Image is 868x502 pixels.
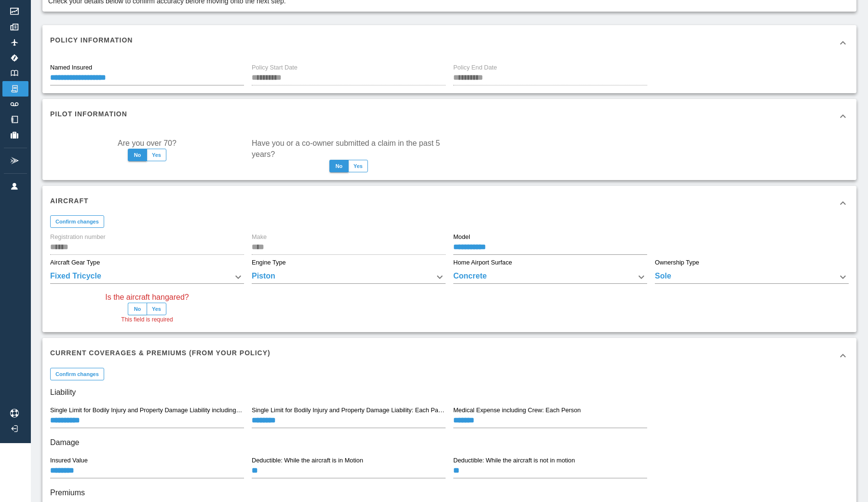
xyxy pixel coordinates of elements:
[128,303,147,315] button: No
[453,258,512,267] label: Home Airport Surface
[50,270,244,284] div: Fixed Tricycle
[147,303,166,315] button: Yes
[42,186,856,221] div: Aircraft
[50,233,106,241] label: Registration number
[348,160,368,172] button: Yes
[453,406,581,415] label: Medical Expense including Crew: Each Person
[50,195,89,206] h6: Aircraft
[329,160,349,172] button: No
[121,315,173,325] span: This field is required
[252,270,446,284] div: Piston
[50,486,849,500] h6: Premiums
[453,456,575,465] label: Deductible: While the aircraft is not in motion
[50,368,104,380] button: Confirm changes
[655,270,849,284] div: Sole
[252,456,363,465] label: Deductible: While the aircraft is in Motion
[453,270,647,284] div: Concrete
[128,149,147,161] button: No
[50,386,849,399] h6: Liability
[252,258,286,267] label: Engine Type
[453,63,497,72] label: Policy End Date
[42,25,856,60] div: Policy Information
[252,233,267,241] label: Make
[50,215,104,228] button: Confirm changes
[50,258,100,267] label: Aircraft Gear Type
[50,348,271,358] h6: Current Coverages & Premiums (from your policy)
[252,63,298,72] label: Policy Start Date
[42,338,856,373] div: Current Coverages & Premiums (from your policy)
[147,149,166,161] button: Yes
[50,109,127,119] h6: Pilot Information
[118,138,176,149] label: Are you over 70?
[453,233,470,241] label: Model
[50,35,133,45] h6: Policy Information
[50,406,244,415] label: Single Limit for Bodily Injury and Property Damage Liability including Passengers: Each Occurrence
[655,258,699,267] label: Ownership Type
[50,456,88,465] label: Insured Value
[50,436,849,449] h6: Damage
[42,99,856,134] div: Pilot Information
[50,63,92,72] label: Named Insured
[252,138,446,160] label: Have you or a co-owner submitted a claim in the past 5 years?
[105,292,189,303] label: Is the aircraft hangared?
[252,406,445,415] label: Single Limit for Bodily Injury and Property Damage Liability: Each Passenger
